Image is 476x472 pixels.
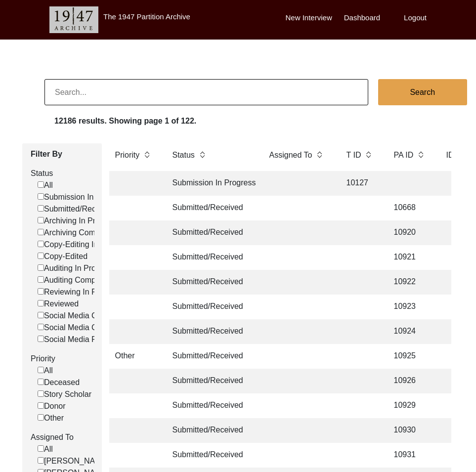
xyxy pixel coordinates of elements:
[31,431,94,443] label: Assigned To
[38,298,79,310] label: Reviewed
[38,251,87,262] label: Copy-Edited
[115,149,140,161] label: Priority
[38,400,66,412] label: Donor
[446,149,454,161] label: ID
[417,149,424,160] img: sort-button.png
[38,334,126,345] label: Social Media Published
[388,344,433,369] td: 10925
[38,264,44,271] input: Auditing In Progress
[31,168,94,179] label: Status
[316,149,323,160] img: sort-button.png
[38,241,44,247] input: Copy-Editing In Progress
[167,418,256,443] td: Submitted/Received
[38,253,44,259] input: Copy-Edited
[31,148,94,160] label: Filter By
[167,270,256,295] td: Submitted/Received
[38,229,44,235] input: Archiving Completed
[49,6,98,33] img: header-logo.png
[167,245,256,270] td: Submitted/Received
[388,220,433,245] td: 10920
[38,402,44,409] input: Donor
[38,312,44,318] input: Social Media Curation In Progress
[143,149,150,160] img: sort-button.png
[38,203,115,215] label: Submitted/Received
[167,443,256,468] td: Submitted/Received
[38,336,44,342] input: Social Media Published
[38,455,109,467] label: [PERSON_NAME]
[167,393,256,418] td: Submitted/Received
[167,295,256,319] td: Submitted/Received
[38,227,117,239] label: Archiving Completed
[38,379,44,385] input: Deceased
[38,367,44,373] input: All
[199,149,206,160] img: sort-button.png
[286,12,332,24] label: New Interview
[38,300,44,306] input: Reviewed
[388,295,433,319] td: 10923
[388,319,433,344] td: 10924
[167,171,256,196] td: Submission In Progress
[167,319,256,344] td: Submitted/Received
[38,324,44,330] input: Social Media Curated
[38,365,53,377] label: All
[167,196,256,220] td: Submitted/Received
[388,196,433,220] td: 10668
[394,149,414,161] label: PA ID
[346,149,361,161] label: T ID
[344,12,380,24] label: Dashboard
[38,262,115,274] label: Auditing In Progress
[365,149,372,160] img: sort-button.png
[38,276,44,283] input: Auditing Completed
[38,217,44,223] input: Archiving In Progress
[38,414,44,421] input: Other
[38,457,44,464] input: [PERSON_NAME]
[103,12,190,21] label: The 1947 Partition Archive
[38,191,128,203] label: Submission In Progress
[404,12,427,24] label: Logout
[38,310,164,322] label: Social Media Curation In Progress
[54,115,196,127] label: 12186 results. Showing page 1 of 122.
[31,353,94,365] label: Priority
[341,171,380,196] td: 10127
[388,369,433,393] td: 10926
[38,205,44,212] input: Submitted/Received
[38,377,80,388] label: Deceased
[38,179,53,191] label: All
[38,388,91,400] label: Story Scholar
[38,288,44,295] input: Reviewing In Progress
[44,79,368,105] input: Search...
[388,393,433,418] td: 10929
[38,239,132,251] label: Copy-Editing In Progress
[38,181,44,188] input: All
[388,418,433,443] td: 10930
[38,390,44,397] input: Story Scholar
[38,443,53,455] label: All
[38,322,120,334] label: Social Media Curated
[269,149,312,161] label: Assigned To
[38,286,123,298] label: Reviewing In Progress
[173,149,195,161] label: Status
[167,369,256,393] td: Submitted/Received
[167,344,256,369] td: Submitted/Received
[167,220,256,245] td: Submitted/Received
[388,245,433,270] td: 10921
[38,193,44,200] input: Submission In Progress
[388,443,433,468] td: 10931
[388,270,433,295] td: 10922
[38,215,119,227] label: Archiving In Progress
[109,344,159,369] td: Other
[378,79,467,105] button: Search
[38,274,113,286] label: Auditing Completed
[38,412,64,424] label: Other
[38,445,44,452] input: All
